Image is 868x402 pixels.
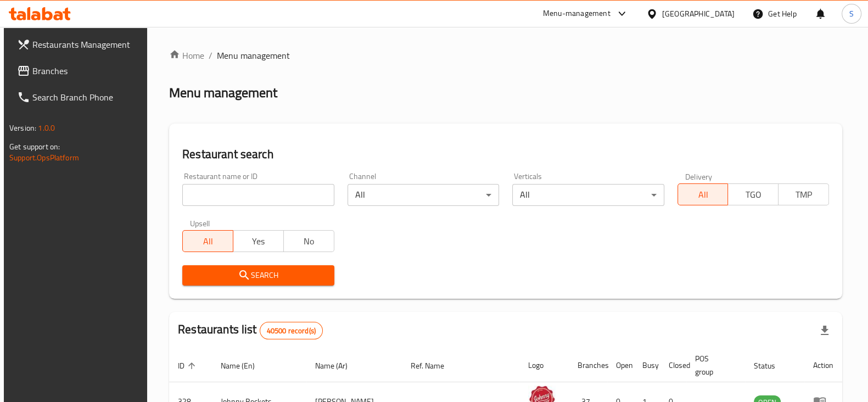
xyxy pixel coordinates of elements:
[32,64,140,77] span: Branches
[178,321,323,339] h2: Restaurants list
[182,230,233,252] button: All
[233,230,284,252] button: Yes
[182,265,334,286] button: Search
[543,7,611,20] div: Menu-management
[732,187,774,203] span: TGO
[283,230,334,252] button: No
[182,184,334,206] input: Search for restaurant name or ID..
[9,139,60,154] span: Get support on:
[754,359,789,372] span: Status
[778,183,829,205] button: TMP
[182,146,829,163] h2: Restaurant search
[727,183,779,205] button: TGO
[238,233,279,249] span: Yes
[191,269,325,282] span: Search
[187,233,229,249] span: All
[221,359,269,372] span: Name (En)
[804,349,842,382] th: Action
[169,84,277,102] h2: Menu management
[8,31,149,58] a: Restaurants Management
[8,84,149,110] a: Search Branch Phone
[811,317,838,344] div: Export file
[209,49,212,62] li: /
[260,322,323,339] div: Total records count
[178,359,199,372] span: ID
[512,184,664,206] div: All
[634,349,660,382] th: Busy
[217,49,290,62] span: Menu management
[32,38,140,51] span: Restaurants Management
[411,359,458,372] span: Ref. Name
[685,172,713,180] label: Delivery
[660,349,686,382] th: Closed
[569,349,607,382] th: Branches
[169,49,842,62] nav: breadcrumb
[783,187,825,203] span: TMP
[682,187,724,203] span: All
[9,121,36,135] span: Version:
[190,219,210,227] label: Upsell
[38,121,55,135] span: 1.0.0
[9,150,79,165] a: Support.OpsPlatform
[169,49,204,62] a: Home
[260,326,322,336] span: 40500 record(s)
[662,8,735,20] div: [GEOGRAPHIC_DATA]
[695,352,732,378] span: POS group
[677,183,729,205] button: All
[519,349,569,382] th: Logo
[348,184,499,206] div: All
[849,8,854,20] span: S
[315,359,362,372] span: Name (Ar)
[607,349,634,382] th: Open
[8,58,149,84] a: Branches
[288,233,330,249] span: No
[32,91,140,104] span: Search Branch Phone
